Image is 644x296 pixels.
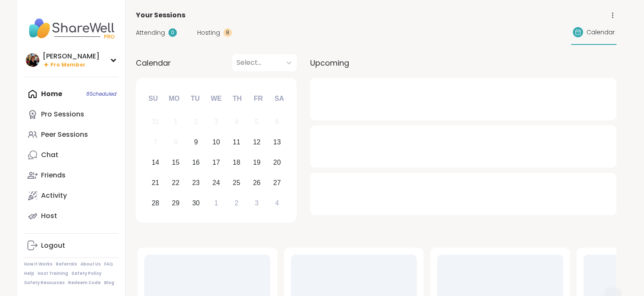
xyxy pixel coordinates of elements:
div: 3 [255,197,259,209]
div: Choose Sunday, September 14th, 2025 [146,154,165,172]
div: Choose Tuesday, September 23rd, 2025 [187,174,205,192]
div: 2 [194,116,198,127]
div: Choose Friday, October 3rd, 2025 [248,194,266,212]
img: Judy [26,53,39,67]
div: 18 [233,157,240,168]
div: Choose Wednesday, September 24th, 2025 [207,174,226,192]
div: Friends [41,171,66,180]
div: 26 [253,177,261,188]
div: Choose Friday, September 19th, 2025 [248,154,266,172]
div: Choose Saturday, September 27th, 2025 [268,174,286,192]
div: Choose Tuesday, September 16th, 2025 [187,154,205,172]
div: Not available Friday, September 5th, 2025 [248,113,266,131]
div: 20 [273,157,281,168]
div: 30 [192,197,200,209]
div: Choose Sunday, September 21st, 2025 [146,174,165,192]
a: Host [24,206,118,226]
div: 4 [234,116,238,127]
a: Safety Resources [24,280,65,286]
div: 12 [253,136,261,148]
div: 31 [151,116,159,127]
div: 8 [174,136,178,148]
div: 0 [168,28,177,37]
div: 1 [174,116,178,127]
div: Choose Saturday, September 13th, 2025 [268,133,286,152]
div: 19 [253,157,261,168]
div: 25 [233,177,240,188]
div: 24 [212,177,220,188]
div: Choose Wednesday, October 1st, 2025 [207,194,226,212]
div: Choose Tuesday, September 9th, 2025 [187,133,205,152]
div: Host [41,211,57,221]
div: Choose Monday, September 15th, 2025 [167,154,185,172]
a: FAQ [104,261,113,267]
div: Pro Sessions [41,110,84,119]
div: Choose Friday, September 26th, 2025 [248,174,266,192]
div: Not available Monday, September 8th, 2025 [167,133,185,152]
a: Pro Sessions [24,104,118,124]
div: Not available Tuesday, September 2nd, 2025 [187,113,205,131]
div: Choose Tuesday, September 30th, 2025 [187,194,205,212]
img: ShareWell Nav Logo [24,14,118,43]
div: We [207,89,226,108]
span: Your Sessions [136,10,185,20]
div: Mo [165,89,183,108]
div: Choose Saturday, September 20th, 2025 [268,154,286,172]
div: Not available Thursday, September 4th, 2025 [228,113,246,131]
div: 14 [151,157,159,168]
div: Not available Sunday, August 31st, 2025 [146,113,165,131]
div: [PERSON_NAME] [43,52,99,61]
div: Choose Wednesday, September 10th, 2025 [207,133,226,152]
div: Su [144,89,162,108]
span: Calendar [136,57,171,69]
div: 10 [212,136,220,148]
div: 23 [192,177,200,188]
div: Not available Wednesday, September 3rd, 2025 [207,113,226,131]
a: Friends [24,165,118,185]
div: Choose Monday, September 29th, 2025 [167,194,185,212]
div: Peer Sessions [41,130,88,139]
a: Referrals [56,261,77,267]
div: 7 [154,136,157,148]
a: Safety Policy [72,271,102,277]
div: Activity [41,191,67,200]
div: Choose Sunday, September 28th, 2025 [146,194,165,212]
div: Choose Wednesday, September 17th, 2025 [207,154,226,172]
div: 29 [172,197,179,209]
div: month 2025-09 [145,112,287,213]
a: Host Training [38,271,68,277]
div: Choose Monday, September 22nd, 2025 [167,174,185,192]
div: Logout [41,241,65,250]
div: 6 [275,116,279,127]
div: 17 [212,157,220,168]
a: Blog [104,280,114,286]
span: Calendar [586,28,615,37]
a: How It Works [24,261,52,267]
div: 16 [192,157,200,168]
div: 1 [215,197,218,209]
span: Hosting [197,28,220,37]
div: Not available Sunday, September 7th, 2025 [146,133,165,152]
div: Choose Thursday, September 18th, 2025 [228,154,246,172]
div: Choose Thursday, October 2nd, 2025 [228,194,246,212]
div: Choose Thursday, September 11th, 2025 [228,133,246,152]
div: Not available Monday, September 1st, 2025 [167,113,185,131]
div: 22 [172,177,179,188]
div: Tu [186,89,204,108]
div: Th [228,89,247,108]
a: Logout [24,235,118,256]
div: Chat [41,150,58,160]
a: Activity [24,185,118,206]
div: Sa [270,89,289,108]
a: Chat [24,145,118,165]
div: Choose Saturday, October 4th, 2025 [268,194,286,212]
a: About Us [80,261,101,267]
div: 11 [233,136,240,148]
span: Attending [136,28,165,37]
div: Choose Friday, September 12th, 2025 [248,133,266,152]
div: Fr [249,89,267,108]
a: Peer Sessions [24,124,118,145]
div: 9 [194,136,198,148]
div: 21 [151,177,159,188]
div: 13 [273,136,281,148]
